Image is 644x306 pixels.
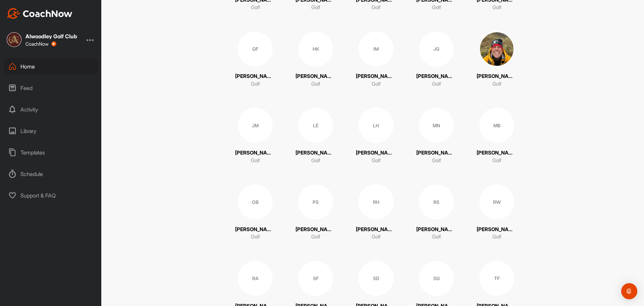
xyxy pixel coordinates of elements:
div: CoachNow [25,41,56,47]
p: [PERSON_NAME] [356,226,396,233]
p: Golf [251,80,260,88]
div: LE [298,108,333,143]
p: [PERSON_NAME] [416,149,457,157]
p: [PERSON_NAME] [356,149,396,157]
div: RS [419,184,454,219]
div: Templates [4,144,98,161]
p: Golf [492,233,501,241]
div: Alwoodley Golf Club [25,34,77,39]
a: JM[PERSON_NAME]Golf [235,108,275,164]
p: Golf [372,233,381,241]
img: square_cdba9d5116fd025595172ae0126a5873.jpg [7,32,21,47]
div: RH [359,184,393,219]
p: Golf [432,80,441,88]
div: JM [238,108,273,143]
div: SF [298,261,333,296]
div: MB [479,108,514,143]
a: LH[PERSON_NAME]Golf [356,108,396,164]
a: JG[PERSON_NAME]Golf [416,32,457,88]
div: LH [359,108,393,143]
div: Feed [4,80,98,96]
div: Schedule [4,166,98,182]
p: Golf [432,157,441,165]
a: RW[PERSON_NAME]Golf [477,184,517,241]
p: [PERSON_NAME] [296,226,336,233]
a: OB[PERSON_NAME]Golf [235,184,275,241]
p: [PERSON_NAME] [477,149,517,157]
div: RA [238,261,273,296]
a: MB[PERSON_NAME]Golf [477,108,517,164]
a: GF[PERSON_NAME]Golf [235,32,275,88]
div: IM [359,32,393,67]
p: [PERSON_NAME] [416,73,457,80]
div: Home [4,58,98,75]
p: [PERSON_NAME] [296,73,336,80]
div: SG [419,261,454,296]
p: Golf [251,157,260,165]
a: RS[PERSON_NAME]Golf [416,184,457,241]
div: RW [479,184,514,219]
p: Golf [311,4,320,11]
div: PS [298,184,333,219]
p: Golf [432,4,441,11]
a: HK[PERSON_NAME]Golf [296,32,336,88]
p: [PERSON_NAME] [477,73,517,80]
p: Golf [311,157,320,165]
p: [PERSON_NAME] [356,73,396,80]
div: MN [419,108,454,143]
p: Golf [432,233,441,241]
img: CoachNow [7,8,72,19]
div: JG [419,32,454,67]
a: PS[PERSON_NAME]Golf [296,184,336,241]
div: GF [238,32,273,67]
a: LE[PERSON_NAME]Golf [296,108,336,164]
p: [PERSON_NAME] [235,73,275,80]
div: Support & FAQ [4,187,98,204]
div: Activity [4,101,98,118]
div: SD [359,261,393,296]
p: Golf [492,157,501,165]
a: RH[PERSON_NAME]Golf [356,184,396,241]
p: Golf [492,80,501,88]
p: Golf [492,4,501,11]
div: Library [4,123,98,139]
a: MN[PERSON_NAME]Golf [416,108,457,164]
div: TF [479,261,514,296]
p: Golf [311,80,320,88]
p: [PERSON_NAME] [477,226,517,233]
a: [PERSON_NAME]Golf [477,32,517,88]
a: IM[PERSON_NAME]Golf [356,32,396,88]
p: Golf [372,80,381,88]
p: Golf [251,4,260,11]
div: HK [298,32,333,67]
p: Golf [372,157,381,165]
p: [PERSON_NAME] [235,226,275,233]
p: [PERSON_NAME] [416,226,457,233]
div: Open Intercom Messenger [621,283,637,299]
p: Golf [251,233,260,241]
img: square_112f8aefdd4598aea1c3d5a7d454f90f.jpg [479,32,514,67]
p: Golf [311,233,320,241]
p: [PERSON_NAME] [296,149,336,157]
p: [PERSON_NAME] [235,149,275,157]
p: Golf [372,4,381,11]
div: OB [238,184,273,219]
